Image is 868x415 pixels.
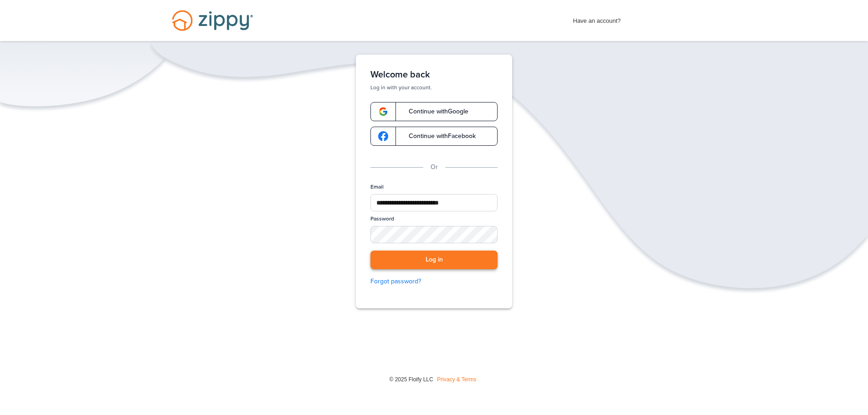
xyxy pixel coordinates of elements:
span: Have an account? [573,11,621,26]
p: Or [431,162,438,172]
label: Email [370,183,384,191]
input: Email [370,194,498,211]
p: Log in with your account. [370,84,498,91]
a: google-logoContinue withFacebook [370,127,498,146]
span: Continue with Google [400,108,468,115]
span: Continue with Facebook [400,133,476,139]
h1: Welcome back [370,69,498,80]
label: Password [370,215,394,223]
span: © 2025 Floify LLC [389,376,433,383]
button: Log in [370,251,498,269]
input: Password [370,226,498,243]
a: Privacy & Terms [437,376,476,383]
a: google-logoContinue withGoogle [370,102,498,121]
a: Forgot password? [370,277,498,287]
img: google-logo [378,131,388,141]
img: google-logo [378,107,388,117]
